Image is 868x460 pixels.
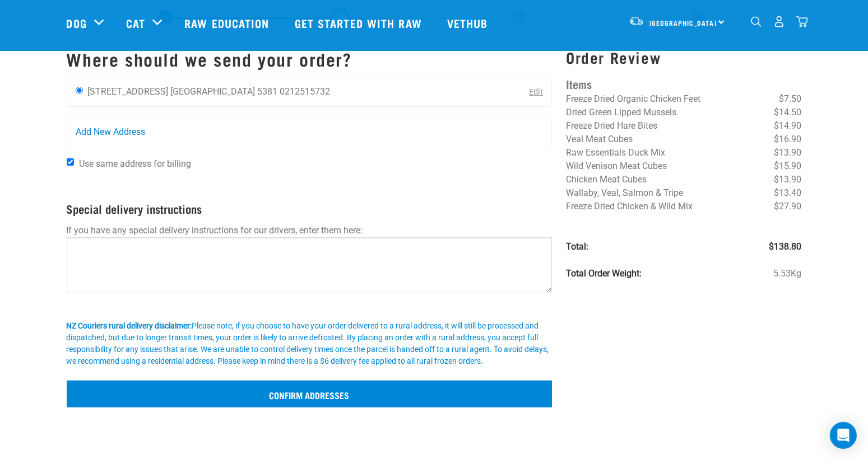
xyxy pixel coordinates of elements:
a: Edit [529,87,543,97]
img: van-moving.png [629,16,644,26]
li: [STREET_ADDRESS] [88,86,169,97]
h4: Special delivery instructions [67,202,553,215]
img: user.png [773,16,785,27]
div: Please note, if you choose to have your order delivered to a rural address, it will still be proc... [67,320,553,367]
input: Use same address for billing [67,158,74,166]
a: Get started with Raw [284,1,436,45]
span: $13.40 [774,186,801,200]
span: Add New Address [76,125,146,139]
div: Open Intercom Messenger [830,422,857,449]
p: If you have any special delivery instructions for our drivers, enter them here: [67,224,553,237]
span: Freeze Dried Hare Bites [566,120,657,131]
span: $27.90 [774,200,801,213]
h1: Where should we send your order? [67,49,553,69]
span: Veal Meat Cubes [566,134,633,144]
a: Add New Address [67,116,552,148]
span: $13.90 [774,173,801,186]
span: Dried Green Lipped Mussels [566,107,676,118]
span: $138.80 [769,240,801,254]
a: Dog [67,15,87,31]
img: home-icon-1@2x.png [751,16,762,27]
a: Vethub [436,1,502,45]
span: Freeze Dried Organic Chicken Feet [566,93,700,104]
h4: Items [566,75,801,92]
span: $14.90 [774,119,801,133]
span: Chicken Meat Cubes [566,174,647,185]
span: $16.90 [774,133,801,146]
strong: Total Order Weight: [566,268,642,279]
span: [GEOGRAPHIC_DATA] [649,21,717,25]
b: NZ Couriers rural delivery disclaimer: [67,321,192,330]
span: Use same address for billing [80,158,192,169]
span: Wallaby, Veal, Salmon & Tripe [566,187,683,198]
span: Freeze Dried Chicken & Wild Mix [566,201,693,212]
li: [GEOGRAPHIC_DATA] 5381 [171,86,278,97]
strong: Total: [566,241,588,252]
span: $14.50 [774,106,801,119]
a: Cat [126,15,145,31]
li: 0212515732 [280,86,331,97]
h3: Order Review [566,49,801,66]
a: Raw Education [173,1,283,45]
input: Confirm addresses [67,381,553,407]
span: $15.90 [774,159,801,173]
span: $13.90 [774,146,801,159]
span: 5.53Kg [773,267,801,280]
span: Wild Venison Meat Cubes [566,161,667,171]
img: home-icon@2x.png [796,16,808,27]
span: Raw Essentials Duck Mix [566,147,665,158]
span: $7.50 [779,92,801,106]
